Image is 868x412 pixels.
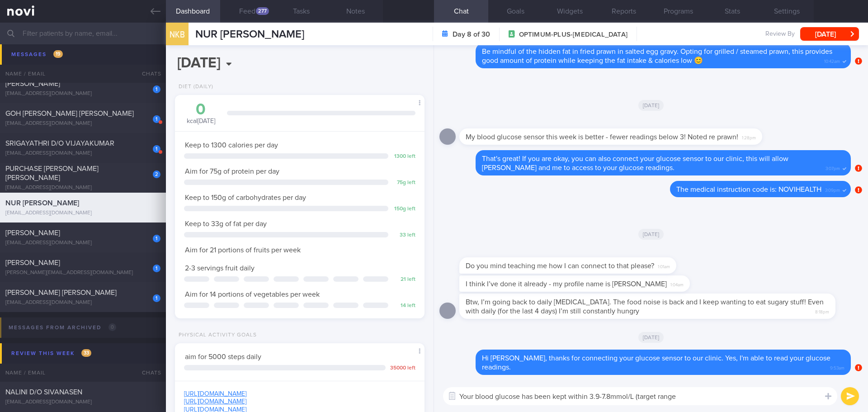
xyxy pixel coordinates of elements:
div: [EMAIL_ADDRESS][DOMAIN_NAME] [5,185,160,191]
div: 35000 left [390,365,415,372]
span: SRIGAYATHRI D/O VIJAYAKUMAR [5,140,114,147]
div: [EMAIL_ADDRESS][DOMAIN_NAME] [5,299,160,306]
div: [EMAIL_ADDRESS][DOMAIN_NAME] [5,61,160,67]
div: [EMAIL_ADDRESS][DOMAIN_NAME] [5,210,160,217]
span: Aim for 21 portions of fruits per week [185,246,301,254]
div: 1 [153,265,160,272]
span: Aim for 14 portions of vegetables per week [185,291,320,298]
div: Physical Activity Goals [175,332,257,339]
span: That's great! If you are okay, you can also connect your glucose sensor to our clinic, this will ... [482,155,788,171]
span: The medical instruction code is: NOVIHEALTH [676,186,821,193]
span: PURCHASE [PERSON_NAME] [PERSON_NAME] [5,165,99,181]
div: 2 [153,170,160,178]
span: [DATE] [638,100,664,111]
div: [EMAIL_ADDRESS][DOMAIN_NAME] [5,399,160,406]
div: [EMAIL_ADDRESS][DOMAIN_NAME] [5,90,160,97]
div: [EMAIL_ADDRESS][DOMAIN_NAME] [5,150,160,157]
span: TUDYISSTER [GEOGRAPHIC_DATA] [5,50,118,57]
div: 1 [153,235,160,242]
span: NUR [PERSON_NAME] [195,29,304,40]
div: 1 [153,294,160,302]
span: [PERSON_NAME] [5,229,60,237]
span: 1:04am [670,279,684,288]
span: Hi [PERSON_NAME], thanks for connecting your glucose sensor to our clinic. Yes, I'm able to read ... [482,355,830,371]
span: [DATE] [638,332,664,343]
span: My blood glucose sensor this week is better - fewer readings below 3! Noted re prawn! [466,133,738,141]
span: [PERSON_NAME] [5,80,60,87]
div: [EMAIL_ADDRESS][DOMAIN_NAME] [5,120,160,127]
div: Chats [130,364,166,382]
div: 1 [153,115,160,123]
div: [PERSON_NAME][EMAIL_ADDRESS][DOMAIN_NAME] [5,270,160,276]
span: [DATE] [638,229,664,240]
span: [PERSON_NAME] [PERSON_NAME] [5,289,117,296]
span: 10:42am [824,56,840,65]
span: [PERSON_NAME] [5,259,60,266]
span: GOH [PERSON_NAME] [PERSON_NAME] [5,110,134,117]
div: 277 [256,7,269,15]
div: [EMAIL_ADDRESS][DOMAIN_NAME] [5,240,160,246]
span: Btw, I’m going back to daily [MEDICAL_DATA]. The food noise is back and I keep wanting to eat sug... [466,298,824,315]
div: 21 left [393,276,415,283]
span: NUR [PERSON_NAME] [5,199,79,207]
div: Diet (Daily) [175,84,213,90]
div: 14 left [393,303,415,309]
div: kcal [DATE] [184,102,218,126]
span: Aim for 75g of protein per day [185,168,279,175]
div: 75 g left [393,180,415,186]
span: Keep to 33g of fat per day [185,220,267,227]
span: 1:01am [658,261,670,270]
div: 1 [153,145,160,153]
div: 0 [184,102,218,118]
div: 1 [153,85,160,93]
span: NALINI D/O SIVANASEN [5,388,82,396]
span: 2-3 servings fruit daily [185,265,255,272]
button: [DATE] [800,27,859,41]
a: [URL][DOMAIN_NAME] [184,398,246,405]
div: 150 g left [393,206,415,213]
span: I think I’ve done it already - my profile name is [PERSON_NAME] [466,280,667,288]
span: 8:18pm [815,307,829,315]
span: Keep to 1300 calories per day [185,142,278,149]
span: Be mindful of the hidden fat in fried prawn in salted egg gravy. Opting for grilled / steamed pra... [482,48,832,64]
span: 9:53am [830,363,844,371]
span: aim for 5000 steps daily [185,353,261,360]
span: OPTIMUM-PLUS-[MEDICAL_DATA] [519,30,627,39]
div: Review this week [9,347,94,360]
div: Messages from Archived [6,322,118,334]
span: 3:09pm [825,185,840,194]
div: 1300 left [393,153,415,160]
span: 33 [81,349,91,357]
span: Review By [765,30,795,38]
strong: Day 8 of 30 [453,30,490,39]
span: Keep to 150g of carbohydrates per day [185,194,306,201]
div: 33 left [393,232,415,239]
div: 1 [153,56,160,63]
span: 1:28pm [742,133,756,141]
a: [URL][DOMAIN_NAME] [184,391,246,397]
span: 0 [108,323,116,331]
div: NKB [164,17,191,52]
span: Do you mind teaching me how I can connect to that please? [466,262,654,270]
span: 3:07pm [826,163,840,172]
